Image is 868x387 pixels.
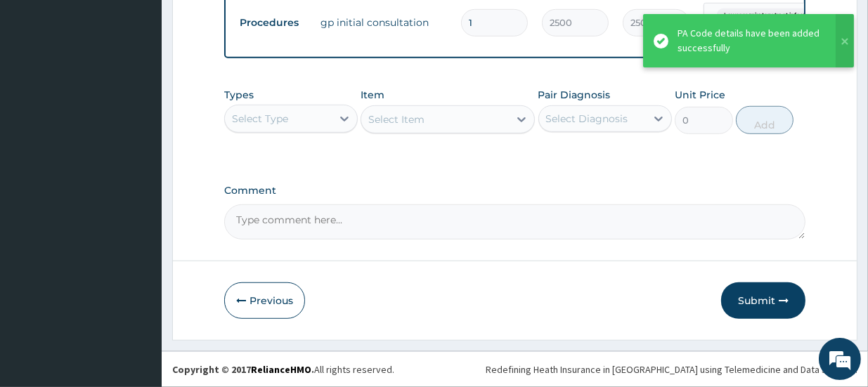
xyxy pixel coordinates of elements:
[678,26,822,55] div: PA Code details have been added successfully
[736,106,794,134] button: Add
[232,112,288,126] div: Select Type
[717,8,817,22] span: Lower respiratory tract infect...
[162,351,868,387] footer: All rights reserved.
[26,70,57,105] img: d_794563401_company_1708531726252_794563401
[172,363,314,376] strong: Copyright © 2017 .
[7,247,268,296] textarea: Type your message and hit 'Enter'
[313,8,454,37] td: gp initial consultation
[82,108,194,250] span: We're online!
[486,362,857,376] div: Redefining Heath Insurance in [GEOGRAPHIC_DATA] using Telemedicine and Data Science!
[233,10,313,36] td: Procedures
[224,282,305,319] button: Previous
[538,88,611,102] label: Pair Diagnosis
[361,88,384,102] label: Item
[675,88,725,102] label: Unit Price
[251,363,311,376] a: RelianceHMO
[231,7,264,41] div: Minimize live chat window
[721,282,805,319] button: Submit
[73,79,236,97] div: Chat with us now
[546,112,628,126] div: Select Diagnosis
[224,185,805,197] label: Comment
[224,89,254,101] label: Types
